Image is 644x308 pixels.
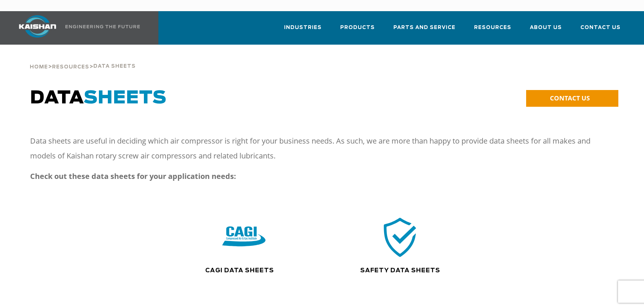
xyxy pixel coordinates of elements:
div: > > [30,45,136,73]
span: Resources [52,65,89,70]
span: Home [30,65,48,70]
a: Kaishan USA [10,11,141,45]
span: Contact Us [580,23,621,32]
span: Industries [284,23,322,32]
a: Products [340,18,375,43]
p: Data sheets are useful in deciding which air compressor is right for your business needs. As such... [30,134,600,163]
div: CAGI [166,215,322,259]
img: Engineering the future [65,25,140,28]
a: Resources [52,63,89,70]
span: SHEETS [84,89,167,107]
span: DATA [30,89,167,107]
a: Resources [474,18,511,43]
img: safety icon [379,215,422,259]
span: About Us [530,23,562,32]
img: CAGI [222,215,265,259]
div: safety icon [328,215,472,259]
a: Parts and Service [393,18,455,43]
a: Contact Us [580,18,621,43]
span: Parts and Service [393,23,455,32]
span: Data Sheets [93,64,136,69]
a: Home [30,63,48,70]
a: Industries [284,18,322,43]
span: CONTACT US [550,94,590,102]
a: Safety Data Sheets [360,267,440,273]
span: Products [340,23,375,32]
strong: Check out these data sheets for your application needs: [30,171,236,181]
a: CAGI Data Sheets [205,267,274,273]
a: CONTACT US [526,90,618,107]
img: kaishan logo [10,15,65,38]
span: Resources [474,23,511,32]
a: About Us [530,18,562,43]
